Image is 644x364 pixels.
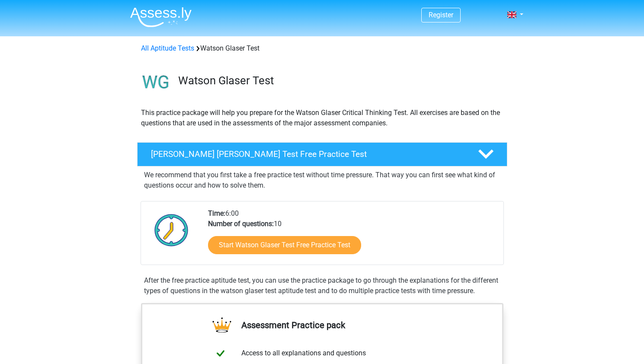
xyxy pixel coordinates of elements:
[151,149,464,159] h4: [PERSON_NAME] [PERSON_NAME] Test Free Practice Test
[202,208,503,265] div: 6:00 10
[150,208,193,252] img: Clock
[130,7,192,27] img: Assessly
[208,220,274,228] b: Number of questions:
[141,108,503,128] p: This practice package will help you prepare for the Watson Glaser Critical Thinking Test. All exe...
[141,275,504,296] div: After the free practice aptitude test, you can use the practice package to go through the explana...
[138,64,174,101] img: watson glaser test
[138,43,507,54] div: Watson Glaser Test
[208,209,225,217] b: Time:
[141,44,194,52] a: All Aptitude Tests
[134,142,511,166] a: [PERSON_NAME] [PERSON_NAME] Test Free Practice Test
[429,11,453,19] a: Register
[208,236,361,254] a: Start Watson Glaser Test Free Practice Test
[144,170,500,191] p: We recommend that you first take a free practice test without time pressure. That way you can fir...
[178,74,500,87] h3: Watson Glaser Test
